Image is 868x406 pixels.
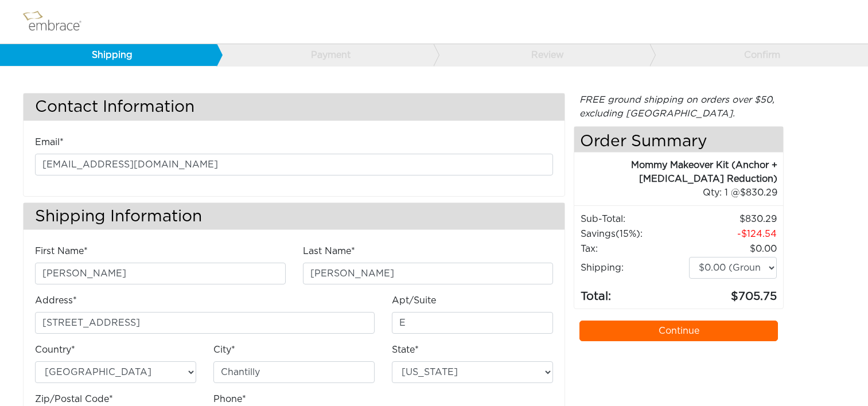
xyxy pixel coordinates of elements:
h4: Order Summary [574,127,783,153]
label: City* [213,343,235,357]
td: Tax: [580,241,688,256]
a: Payment [216,44,433,66]
label: Last Name* [303,244,355,258]
label: Country* [35,343,75,357]
div: Mommy Makeover Kit (Anchor + [MEDICAL_DATA] Reduction) [574,158,777,186]
img: logo.png [20,7,95,36]
td: 124.54 [688,227,777,241]
div: 1 @ [589,186,777,200]
label: Phone* [213,392,246,406]
label: State* [392,343,419,357]
label: First Name* [35,244,88,258]
td: 830.29 [688,212,777,227]
label: Zip/Postal Code* [35,392,113,406]
td: Savings : [580,227,688,241]
label: Address* [35,294,77,307]
td: 705.75 [688,279,777,306]
h3: Contact Information [24,93,565,120]
span: 830.29 [740,188,777,197]
td: Sub-Total: [580,212,688,227]
td: Shipping: [580,256,688,279]
label: Email* [35,135,64,149]
a: Review [433,44,650,66]
td: Total: [580,279,688,306]
a: Continue [579,321,778,341]
h3: Shipping Information [24,203,565,230]
div: FREE ground shipping on orders over $50, excluding [GEOGRAPHIC_DATA]. [574,93,784,120]
td: 0.00 [688,241,777,256]
span: (15%) [616,229,640,239]
a: Confirm [649,44,866,66]
label: Apt/Suite [392,294,436,307]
